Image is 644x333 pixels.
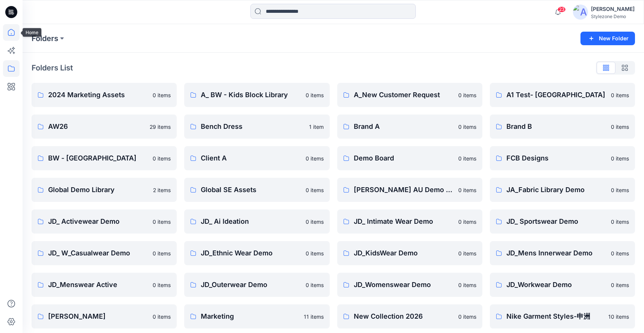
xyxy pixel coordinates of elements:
p: JD_ Activewear Demo [48,216,148,227]
p: Nike Garment Styles-申洲 [506,311,604,322]
a: Brand B0 items [490,115,635,139]
a: Demo Board0 items [337,146,482,170]
p: 10 items [608,313,629,321]
p: 0 items [611,91,629,99]
p: 0 items [611,186,629,194]
div: Stylezone Demo [591,14,635,19]
p: JD_ W_Casualwear Demo [48,248,148,258]
p: Global Demo Library [48,185,148,195]
p: 1 item [309,123,324,131]
p: 2024 Marketing Assets [48,90,148,100]
p: Folders List [32,62,73,73]
p: JD_ Ai Ideation [201,216,301,227]
p: [PERSON_NAME] AU Demo Board [354,185,454,195]
button: New Folder [580,32,635,45]
p: 0 items [458,123,476,131]
p: New Collection 2026 [354,311,454,322]
a: A_ BW - Kids Block Library0 items [184,83,329,107]
a: JD_ Intimate Wear Demo0 items [337,209,482,234]
p: JD_ Intimate Wear Demo [354,216,454,227]
p: JD_Ethnic Wear Demo [201,248,301,258]
p: Marketing [201,311,299,322]
p: JD_Mens Innerwear Demo [506,248,606,258]
a: [PERSON_NAME] AU Demo Board0 items [337,178,482,202]
p: JD_Workwear Demo [506,280,606,290]
div: [PERSON_NAME] [591,5,635,14]
p: 0 items [458,218,476,226]
p: 0 items [153,91,171,99]
a: Nike Garment Styles-申洲10 items [490,304,635,328]
p: 0 items [306,91,324,99]
a: A_New Customer Request0 items [337,83,482,107]
a: Bench Dress1 item [184,115,329,139]
p: [PERSON_NAME] [48,311,148,322]
p: A_New Customer Request [354,90,454,100]
p: BW - [GEOGRAPHIC_DATA] [48,153,148,163]
a: JD_Womenswear Demo0 items [337,273,482,297]
a: 2024 Marketing Assets0 items [32,83,177,107]
p: 0 items [153,313,171,321]
p: 0 items [306,281,324,289]
p: AW26 [48,121,145,132]
p: Demo Board [354,153,454,163]
p: Client A [201,153,301,163]
a: Folders [32,33,58,44]
p: 0 items [611,281,629,289]
p: 0 items [611,154,629,162]
p: Global SE Assets [201,185,301,195]
p: 0 items [153,154,171,162]
a: JD_KidsWear Demo0 items [337,241,482,265]
a: New Collection 20260 items [337,304,482,328]
p: 2 items [153,186,171,194]
a: JD_ Ai Ideation0 items [184,209,329,234]
p: 0 items [306,218,324,226]
p: 0 items [153,218,171,226]
a: Brand A0 items [337,115,482,139]
p: 0 items [306,154,324,162]
p: 0 items [306,249,324,257]
p: Brand A [354,121,454,132]
a: A1 Test- [GEOGRAPHIC_DATA]0 items [490,83,635,107]
a: JD_ Activewear Demo0 items [32,209,177,234]
a: BW - [GEOGRAPHIC_DATA]0 items [32,146,177,170]
p: FCB Designs [506,153,606,163]
p: 0 items [611,123,629,131]
span: 23 [558,6,566,12]
p: 11 items [304,313,324,321]
p: 0 items [458,186,476,194]
p: JD_Menswear Active [48,280,148,290]
a: JD_ W_Casualwear Demo0 items [32,241,177,265]
p: JD_Womenswear Demo [354,280,454,290]
p: 0 items [458,313,476,321]
a: JD_Mens Innerwear Demo0 items [490,241,635,265]
p: 0 items [306,186,324,194]
p: 0 items [611,249,629,257]
p: JD_KidsWear Demo [354,248,454,258]
a: AW2629 items [32,115,177,139]
p: 0 items [611,218,629,226]
p: 0 items [458,281,476,289]
a: Client A0 items [184,146,329,170]
p: 0 items [153,249,171,257]
a: FCB Designs0 items [490,146,635,170]
p: Brand B [506,121,606,132]
p: 0 items [458,154,476,162]
img: avatar [573,5,588,20]
a: JD_Menswear Active0 items [32,273,177,297]
p: Bench Dress [201,121,304,132]
p: 0 items [153,281,171,289]
a: JD_ Sportswear Demo0 items [490,209,635,234]
a: JD_Outerwear Demo0 items [184,273,329,297]
p: A_ BW - Kids Block Library [201,90,301,100]
a: JD_Workwear Demo0 items [490,273,635,297]
p: JD_ Sportswear Demo [506,216,606,227]
p: JA_Fabric Library Demo [506,185,606,195]
a: Global Demo Library2 items [32,178,177,202]
p: A1 Test- [GEOGRAPHIC_DATA] [506,90,606,100]
p: 0 items [458,249,476,257]
p: JD_Outerwear Demo [201,280,301,290]
p: 0 items [458,91,476,99]
a: Global SE Assets0 items [184,178,329,202]
a: [PERSON_NAME]0 items [32,304,177,328]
